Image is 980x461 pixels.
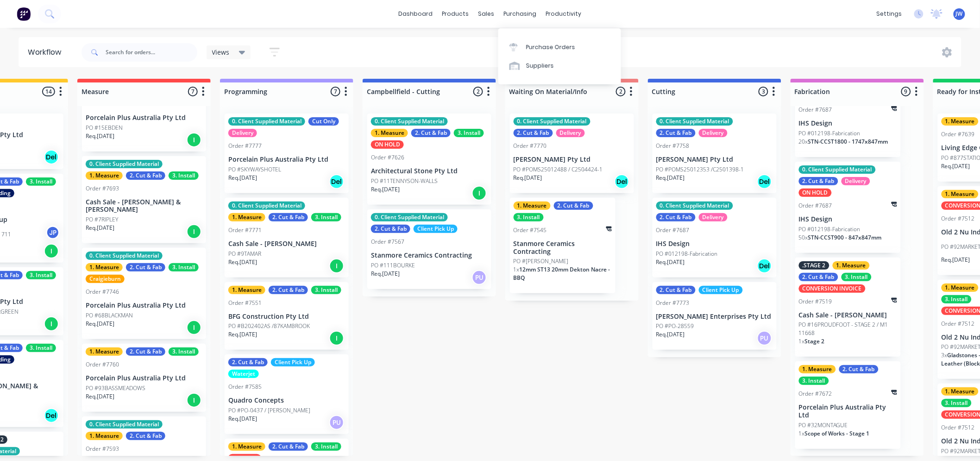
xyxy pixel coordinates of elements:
[126,432,165,440] div: 2. Cut & Fab
[86,374,202,382] p: Porcelain Plus Australia Pty Ltd
[228,213,265,221] div: 1. Measure
[371,167,488,175] p: Architectural Stone Pty Ltd
[86,420,163,429] div: 0. Client Supplied Material
[82,156,206,244] div: 0. Client Supplied Material1. Measure2. Cut & Fab3. InstallOrder #7693Cash Sale - [PERSON_NAME] &...
[228,117,305,126] div: 0. Client Supplied Material
[329,415,344,430] div: PU
[187,320,201,335] div: I
[228,258,257,266] p: Req. [DATE]
[514,257,569,265] p: PO #[PERSON_NAME]
[86,275,125,283] div: Craigieburn
[228,322,310,330] p: PO #B202402AS /87KAMBROOK
[799,120,897,127] p: IHS Design
[187,393,201,408] div: I
[228,250,261,258] p: PO #9TAMAR
[656,174,685,182] p: Req. [DATE]
[228,240,345,248] p: Cash Sale - [PERSON_NAME]
[656,240,773,248] p: IHS Design
[472,186,487,201] div: I
[656,286,696,294] div: 2. Cut & Fab
[799,106,832,114] div: Order #7687
[799,138,808,145] span: 20 x
[472,270,487,285] div: PU
[269,286,308,294] div: 2. Cut & Fab
[126,263,165,272] div: 2. Cut & Fab
[311,286,341,294] div: 3. Install
[228,129,257,137] div: Delivery
[271,358,315,366] div: Client Pick Up
[311,442,341,451] div: 3. Install
[942,117,979,126] div: 1. Measure
[808,234,882,241] span: STN-CCST900 - 847x847mm
[371,261,415,270] p: PO #111BOURKE
[514,142,547,150] div: Order #7770
[942,399,972,407] div: 3. Install
[615,174,629,189] div: Del
[554,202,593,210] div: 2. Cut & Fab
[86,263,123,272] div: 1. Measure
[514,129,553,137] div: 2. Cut & Fab
[371,129,408,137] div: 1. Measure
[799,284,866,293] div: CONVERSION INVOICE
[872,7,907,21] div: settings
[699,286,743,294] div: Client Pick Up
[371,140,404,149] div: ON HOLD
[799,365,836,373] div: 1. Measure
[86,215,118,224] p: PO #7RIPLEY
[228,299,262,307] div: Order #7551
[86,171,123,180] div: 1. Measure
[514,202,551,210] div: 1. Measure
[942,284,979,292] div: 1. Measure
[86,132,114,140] p: Req. [DATE]
[269,442,308,451] div: 2. Cut & Fab
[228,202,305,210] div: 0. Client Supplied Material
[228,286,265,294] div: 1. Measure
[541,7,586,21] div: productivity
[526,43,575,51] div: Purchase Orders
[942,423,975,432] div: Order #7512
[329,331,344,346] div: I
[656,330,685,339] p: Req. [DATE]
[514,226,547,234] div: Order #7545
[510,198,616,294] div: 1. Measure2. Cut & Fab3. InstallOrder #7545Stanmore Ceramics ContractingPO #[PERSON_NAME]1x12mm S...
[228,415,257,423] p: Req. [DATE]
[656,117,733,126] div: 0. Client Supplied Material
[510,114,634,193] div: 0. Client Supplied Material2. Cut & FabDeliveryOrder #7770[PERSON_NAME] Pty LtdPO #POMS25012488 /...
[699,129,728,137] div: Delivery
[942,256,970,264] p: Req. [DATE]
[799,165,876,174] div: 0. Client Supplied Material
[28,47,66,58] div: Workflow
[942,215,975,223] div: Order #7512
[799,404,897,419] p: Porcelain Plus Australia Pty Ltd
[86,311,133,320] p: PO #68BLACKMAN
[514,117,591,126] div: 0. Client Supplied Material
[514,165,603,174] p: PO #POMS25012488 / C2504424-1
[833,261,870,270] div: 1. Measure
[514,265,610,282] span: 12mm ST13 20mm Dekton Nacre - BBQ
[367,114,491,205] div: 0. Client Supplied Material1. Measure2. Cut & Fab3. InstallON HOLDOrder #7626Architectural Stone ...
[225,282,349,350] div: 1. Measure2. Cut & Fab3. InstallOrder #7551BFG Construction Pty LtdPO #B202402AS /87KAMBROOKReq.[...
[414,225,458,233] div: Client Pick Up
[656,165,744,174] p: PO #POMS25012353 /C2501398-1
[371,213,448,221] div: 0. Client Supplied Material
[329,259,344,273] div: I
[26,271,56,279] div: 3. Install
[799,421,848,429] p: PO #32MONTAGUE
[228,397,345,404] p: Quadro Concepts
[329,174,344,189] div: Del
[653,114,777,193] div: 0. Client Supplied Material2. Cut & FabDeliveryOrder #7758[PERSON_NAME] Pty LtdPO #POMS25012353 /...
[228,142,262,150] div: Order #7777
[514,213,544,221] div: 3. Install
[805,429,870,437] span: Scope of Works - Stage 1
[795,258,901,357] div: .STAGE 21. Measure2. Cut & Fab3. InstallCONVERSION INVOICEOrder #7519Cash Sale - [PERSON_NAME]PO ...
[86,252,163,260] div: 0. Client Supplied Material
[799,202,832,210] div: Order #7687
[799,297,832,306] div: Order #7519
[514,156,630,164] p: [PERSON_NAME] Pty Ltd
[757,331,772,346] div: PU
[44,150,59,164] div: Del
[371,238,404,246] div: Order #7567
[799,311,897,319] p: Cash Sale - [PERSON_NAME]
[86,302,202,309] p: Porcelain Plus Australia Pty Ltd
[799,321,897,337] p: PO #16PROUDFOOT - STAGE 2 / M1 11668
